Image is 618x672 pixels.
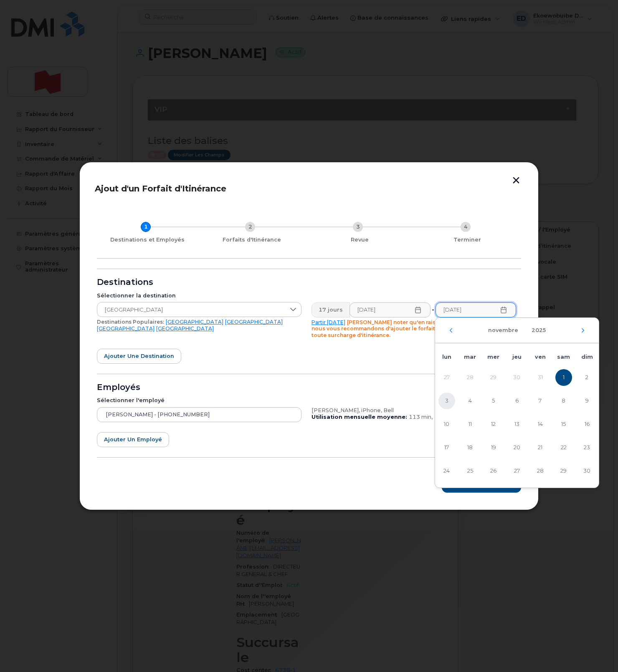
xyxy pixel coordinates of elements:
[552,389,575,413] td: 8
[579,416,595,433] span: 16
[97,397,301,404] div: Sélectionner l'employé
[552,459,575,483] td: 29
[435,366,458,389] td: 27
[97,407,301,422] input: Appareil de recherche
[505,413,529,436] td: 13
[579,463,595,479] span: 30
[225,319,283,325] a: [GEOGRAPHIC_DATA]
[505,389,529,413] td: 6
[312,407,516,414] div: [PERSON_NAME], iPhone, Bell
[438,416,455,433] span: 10
[555,369,572,386] span: 1
[575,436,599,459] td: 23
[580,328,585,333] button: Mois suivant
[485,393,502,409] span: 5
[435,317,599,488] div: Choisir une date
[104,352,174,360] span: Ajouter une destination
[312,319,345,325] a: Partir [DATE]
[555,463,572,479] span: 29
[555,439,572,456] span: 22
[245,222,255,232] div: 2
[482,459,505,483] td: 26
[442,354,451,360] span: lun
[97,349,181,364] button: Ajouter une destination
[529,436,552,459] td: 21
[462,439,479,456] span: 18
[97,279,521,286] div: Destinations
[309,237,410,243] div: Revue
[436,302,517,317] input: Veuillez remplir ce champ
[462,463,479,479] span: 25
[581,354,593,360] span: dim
[201,237,302,243] div: Forfaits d'Itinérance
[512,354,522,360] span: jeu
[483,323,523,338] button: Choisir un mois
[555,393,572,409] span: 8
[505,366,529,389] td: 30
[532,393,549,409] span: 7
[509,416,525,433] span: 13
[552,436,575,459] td: 22
[438,439,455,456] span: 17
[509,439,525,456] span: 20
[485,439,502,456] span: 19
[97,302,285,317] span: Australie
[430,302,436,317] div: -
[353,222,363,232] div: 3
[166,319,223,325] a: [GEOGRAPHIC_DATA]
[575,413,599,436] td: 16
[312,319,514,338] span: [PERSON_NAME] noter qu'en raison des différences de temps, nous vous recommandons d'ajouter le fo...
[529,389,552,413] td: 7
[555,416,572,433] span: 15
[509,393,525,409] span: 6
[579,369,595,386] span: 2
[458,366,482,389] td: 28
[97,292,301,299] div: Sélectionner la destination
[461,222,471,232] div: 4
[575,459,599,483] td: 30
[95,184,226,194] span: Ajout d'un Forfait d'Itinérance
[509,463,525,479] span: 27
[435,413,458,436] td: 10
[505,459,529,483] td: 27
[532,439,549,456] span: 21
[458,413,482,436] td: 11
[527,323,551,338] button: Choisir une année
[487,354,499,360] span: mer
[552,413,575,436] td: 15
[97,384,521,391] div: Employés
[312,414,407,420] b: Utilisation mensuelle moyenne:
[557,354,570,360] span: sam
[482,436,505,459] td: 19
[435,436,458,459] td: 17
[532,416,549,433] span: 14
[97,432,169,447] button: Ajouter un employé
[448,328,453,333] button: Mois précédent
[529,413,552,436] td: 14
[482,413,505,436] td: 12
[575,389,599,413] td: 9
[485,416,502,433] span: 12
[579,393,595,409] span: 9
[482,389,505,413] td: 5
[435,459,458,483] td: 24
[417,237,518,243] div: Terminer
[482,366,505,389] td: 29
[464,354,476,360] span: mar
[458,389,482,413] td: 4
[458,436,482,459] td: 18
[458,459,482,483] td: 25
[552,366,575,389] td: 1
[529,459,552,483] td: 28
[535,354,546,360] span: ven
[532,463,549,479] span: 28
[505,436,529,459] td: 20
[350,302,431,317] input: Veuillez remplir ce champ
[156,325,214,332] a: [GEOGRAPHIC_DATA]
[97,319,164,325] span: Destinations Populaires:
[438,393,455,409] span: 3
[462,393,479,409] span: 4
[435,389,458,413] td: 3
[409,414,433,420] span: 113 min,
[529,366,552,389] td: 31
